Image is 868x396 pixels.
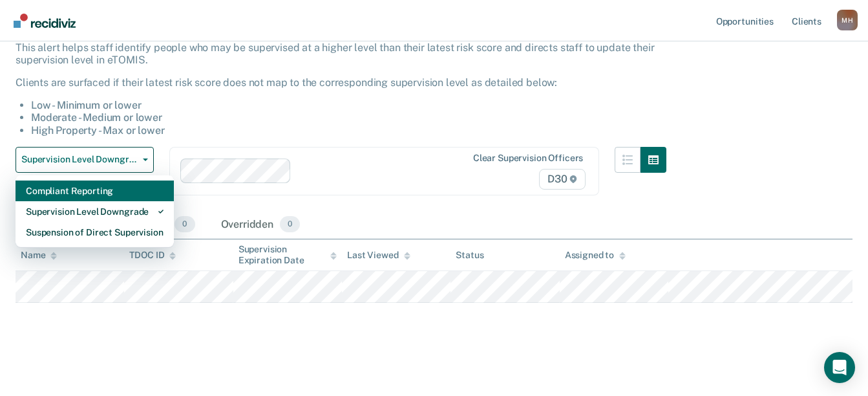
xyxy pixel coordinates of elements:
div: Clear supervision officers [473,153,583,164]
img: Recidiviz [14,14,76,28]
div: TDOC ID [129,250,176,261]
div: Status [456,250,483,261]
div: Open Intercom Messenger [824,352,855,383]
div: Last Viewed [347,250,410,261]
li: Low - Minimum or lower [31,99,666,111]
li: High Property - Max or lower [31,124,666,137]
button: Profile dropdown button [837,10,858,30]
span: 0 [280,216,300,233]
div: Compliant Reporting [26,181,164,201]
div: Supervision Expiration Date [238,244,337,266]
div: Overridden0 [218,211,303,239]
span: 0 [175,216,195,233]
li: Moderate - Medium or lower [31,111,666,124]
div: M H [837,10,858,30]
span: D30 [539,169,586,190]
button: Supervision Level Downgrade [16,147,154,173]
span: Supervision Level Downgrade [21,154,138,165]
div: Assigned to [565,250,626,261]
p: Clients are surfaced if their latest risk score does not map to the corresponding supervision lev... [16,76,666,89]
div: Suspension of Direct Supervision [26,222,164,243]
div: Name [21,250,57,261]
p: This alert helps staff identify people who may be supervised at a higher level than their latest ... [16,41,666,66]
div: Supervision Level Downgrade [26,201,164,222]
